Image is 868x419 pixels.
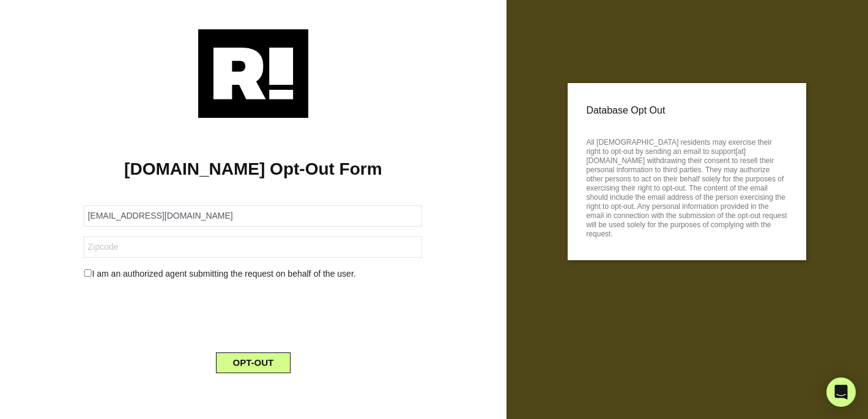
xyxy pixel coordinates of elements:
[84,205,422,227] input: Email Address
[198,29,308,118] img: Retention.com
[84,236,422,258] input: Zipcode
[75,268,431,280] div: I am an authorized agent submitting the request on behalf of the user.
[18,159,488,180] h1: [DOMAIN_NAME] Opt-Out Form
[216,352,291,373] button: OPT-OUT
[160,290,346,338] iframe: reCAPTCHA
[826,377,856,407] div: Open Intercom Messenger
[586,101,788,120] p: Database Opt Out
[586,134,788,239] p: All [DEMOGRAPHIC_DATA] residents may exercise their right to opt-out by sending an email to suppo...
